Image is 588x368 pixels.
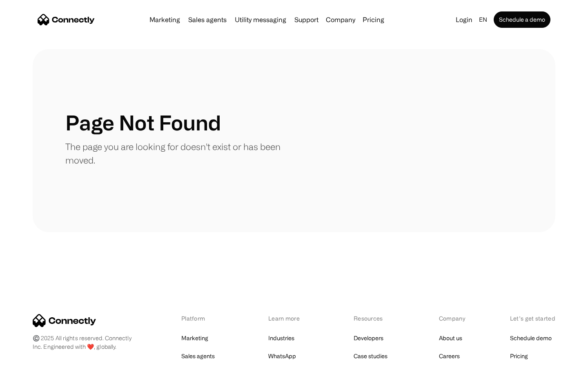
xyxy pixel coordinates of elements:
[16,354,49,365] ul: Language list
[181,332,208,344] a: Marketing
[354,332,383,344] a: Developers
[291,16,322,23] a: Support
[146,16,183,23] a: Marketing
[8,353,49,365] aside: Language selected: English
[326,14,355,25] div: Company
[268,314,311,323] div: Learn more
[181,350,215,362] a: Sales agents
[359,16,388,23] a: Pricing
[452,14,476,25] a: Login
[439,350,460,362] a: Careers
[65,140,294,167] p: The page you are looking for doesn't exist or has been moved.
[65,110,221,135] h1: Page Not Found
[181,314,226,323] div: Platform
[439,332,462,344] a: About us
[232,16,290,23] a: Utility messaging
[268,332,294,344] a: Industries
[185,16,230,23] a: Sales agents
[439,314,468,323] div: Company
[510,314,555,323] div: Let’s get started
[354,314,396,323] div: Resources
[268,350,296,362] a: WhatsApp
[510,350,528,362] a: Pricing
[494,11,550,28] a: Schedule a demo
[479,14,487,25] div: en
[354,350,388,362] a: Case studies
[510,332,552,344] a: Schedule demo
